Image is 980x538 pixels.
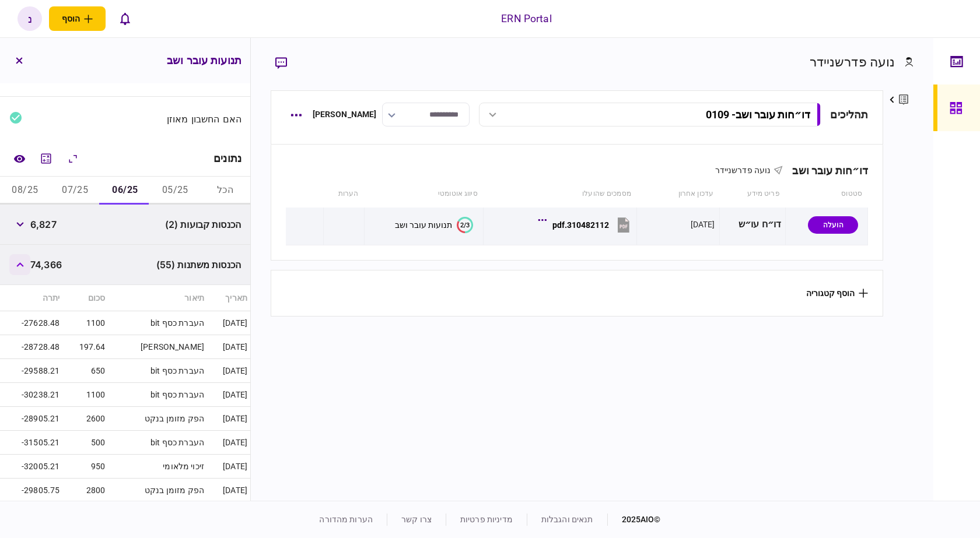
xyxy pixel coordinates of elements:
td: 1100 [62,311,108,335]
td: [DATE] [207,383,250,407]
th: סכום [62,285,108,311]
span: הכנסות קבועות (2) [165,217,241,231]
td: 2800 [62,479,108,502]
div: [PERSON_NAME] [313,108,377,121]
td: 950 [62,455,108,479]
td: [DATE] [207,359,250,383]
button: 2/3תנועות עובר ושב [395,217,473,233]
button: 07/25 [50,177,100,205]
td: bit העברת כסף [108,359,207,383]
button: 310482112.pdf [541,212,632,238]
td: [DATE] [207,335,250,359]
button: הוסף קטגוריה [806,289,868,298]
div: 310482112.pdf [552,220,609,230]
button: פתח תפריט להוספת לקוח [49,6,106,31]
td: הפק מזומן בנקט [108,407,207,431]
div: [DATE] [691,219,715,230]
span: 74,366 [30,258,62,272]
td: 2600 [62,407,108,431]
a: הערות מהדורה [319,515,373,524]
button: מחשבון [36,148,57,169]
th: עדכון אחרון [637,181,719,208]
td: הפק מזומן בנקט [108,479,207,502]
button: הכל [200,177,250,205]
th: תאריך [207,285,250,311]
button: 06/25 [100,177,150,205]
div: הועלה [808,216,858,234]
button: דו״חות עובר ושב- 0109 [479,103,821,126]
a: תנאים והגבלות [541,515,593,524]
td: bit העברת כסף [108,311,207,335]
button: פתח רשימת התראות [113,6,137,31]
text: 2/3 [460,221,470,228]
button: נ [17,6,42,31]
div: תנועות עובר ושב [395,220,452,230]
div: נועה פדרשניידר [810,52,895,72]
td: זיכוי מלאומי [108,455,207,479]
span: 6,827 [30,217,57,231]
span: הכנסות משתנות (55) [156,258,241,272]
a: השוואה למסמך [9,148,30,169]
th: מסמכים שהועלו [484,181,637,208]
td: [PERSON_NAME] [108,335,207,359]
td: [DATE] [207,455,250,479]
div: נתונים [213,153,242,164]
th: סיווג אוטומטי [365,181,484,208]
td: bit העברת כסף [108,431,207,455]
div: דו״חות עובר ושב [783,164,868,177]
td: [DATE] [207,311,250,335]
div: האם החשבון מאוזן [130,114,242,124]
button: 05/25 [150,177,200,205]
div: דו״ח עו״ש [724,212,782,238]
div: דו״חות עובר ושב - 0109 [706,108,810,121]
h3: תנועות עובר ושב [167,55,242,66]
div: תהליכים [830,107,868,122]
a: צרו קשר [401,515,432,524]
td: 650 [62,359,108,383]
a: מדיניות פרטיות [460,515,513,524]
div: ERN Portal [501,11,551,26]
td: 197.64 [62,335,108,359]
th: סטטוס [786,181,868,208]
td: 1100 [62,383,108,407]
th: תיאור [108,285,207,311]
span: נועה פדרשניידר [715,166,771,175]
td: [DATE] [207,407,250,431]
th: הערות [323,181,364,208]
button: הרחב\כווץ הכל [62,148,83,169]
div: © 2025 AIO [607,514,661,526]
td: [DATE] [207,479,250,502]
th: פריט מידע [719,181,786,208]
td: 500 [62,431,108,455]
td: bit העברת כסף [108,383,207,407]
td: [DATE] [207,431,250,455]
